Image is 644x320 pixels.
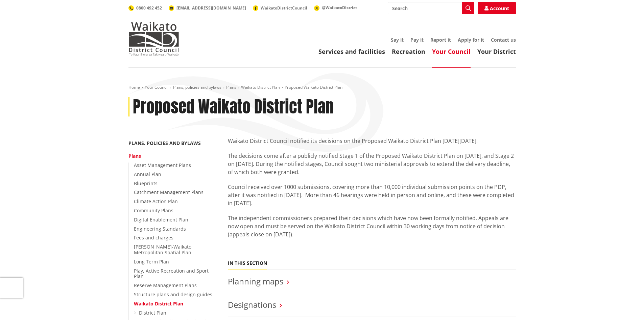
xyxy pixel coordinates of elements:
[430,37,451,43] a: Report it
[134,282,197,289] a: Reserve Management Plans
[134,300,183,307] a: Waikato District Plan
[134,216,188,223] a: Digital Enablement Plan
[391,37,404,43] a: Say it
[134,189,204,195] a: Catchment Management Plans
[392,47,425,56] a: Recreation
[432,47,471,56] a: Your Council
[228,183,516,207] p: Council received over 1000 submissions, covering more than 10,000 individual submission points on...
[226,84,236,90] a: Plans
[285,84,342,90] span: Proposed Waikato District Plan
[477,47,516,56] a: Your District
[314,5,357,10] a: @WaikatoDistrict
[253,5,307,11] a: WaikatoDistrictCouncil
[128,84,140,90] a: Home
[128,85,516,90] nav: breadcrumb
[134,207,173,214] a: Community Plans
[176,5,246,11] span: [EMAIL_ADDRESS][DOMAIN_NAME]
[318,47,385,56] a: Services and facilities
[145,84,168,90] a: Your Council
[134,234,173,241] a: Fees and charges
[410,37,424,43] a: Pay it
[322,5,357,10] span: @WaikatoDistrict
[228,152,516,176] p: The decisions come after a publicly notified Stage 1 of the Proposed Waikato District Plan on [DA...
[228,137,516,145] p: Waikato District Council notified its decisions on the Proposed Waikato District Plan [DATE][DATE].
[228,276,283,287] a: Planning maps
[228,260,267,266] h5: In this section
[134,226,186,232] a: Engineering Standards
[139,310,166,316] a: District Plan
[134,243,191,256] a: [PERSON_NAME]-Waikato Metropolitan Spatial Plan
[136,5,162,11] span: 0800 492 452
[134,198,178,205] a: Climate Action Plan
[228,299,276,310] a: Designations
[261,5,307,11] span: WaikatoDistrictCouncil
[169,5,246,11] a: [EMAIL_ADDRESS][DOMAIN_NAME]
[134,258,169,265] a: Long Term Plan
[133,97,334,117] h1: Proposed Waikato District Plan
[228,214,516,238] p: The independent commissioners prepared their decisions which have now been formally notified. App...
[134,162,191,168] a: Asset Management Plans
[128,22,179,56] img: Waikato District Council - Te Kaunihera aa Takiwaa o Waikato
[478,2,516,14] a: Account
[241,84,280,90] a: Waikato District Plan
[491,37,516,43] a: Contact us
[134,291,212,298] a: Structure plans and design guides
[388,2,474,14] input: Search input
[128,140,201,146] a: Plans, policies and bylaws
[173,84,221,90] a: Plans, policies and bylaws
[128,5,162,11] a: 0800 492 452
[128,153,141,159] a: Plans
[458,37,484,43] a: Apply for it
[134,268,209,280] a: Play, Active Recreation and Sport Plan
[134,180,158,187] a: Blueprints
[134,171,161,177] a: Annual Plan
